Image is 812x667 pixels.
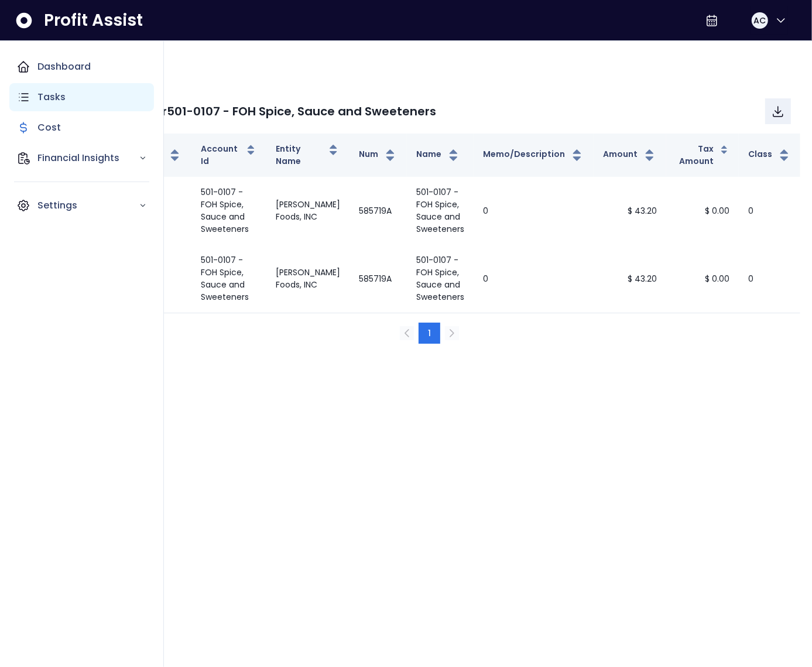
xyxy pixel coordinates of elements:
td: [PERSON_NAME] Foods, INC [266,245,350,313]
td: $ 0.00 [666,177,739,245]
button: Amount [603,148,657,162]
button: Name [416,148,461,162]
button: 1 [419,323,440,344]
button: Class [748,148,792,162]
button: Entity Name [276,143,340,167]
button: Memo/Description [483,148,584,162]
p: Settings [37,199,139,213]
td: 501-0107 - FOH Spice, Sauce and Sweeteners [191,245,266,313]
p: Cost [37,121,61,135]
button: Download [765,98,791,124]
button: Tax Amount [676,143,729,167]
td: 0 [474,245,594,313]
p: Transactions for 501-0107 - FOH Spice, Sauce and Sweeteners [68,102,436,120]
td: 0 [474,177,594,245]
td: $ 0.00 [666,245,739,313]
span: 1 [428,327,431,339]
td: 0 [739,245,801,313]
span: AC [753,15,766,26]
td: 0 [739,177,801,245]
button: Account Id [201,143,257,167]
p: Dashboard [37,60,91,74]
p: Financial Insights [37,151,139,165]
td: 585719A [350,177,407,245]
td: 501-0107 - FOH Spice, Sauce and Sweeteners [407,245,474,313]
td: [PERSON_NAME] Foods, INC [266,177,350,245]
p: Tasks [37,90,66,104]
td: 501-0107 - FOH Spice, Sauce and Sweeteners [191,177,266,245]
td: 585719A [350,245,407,313]
td: $ 43.20 [594,177,666,245]
td: 501-0107 - FOH Spice, Sauce and Sweeteners [407,177,474,245]
td: $ 43.20 [594,245,666,313]
button: Num [359,148,398,162]
button: Previous [400,326,414,340]
span: Profit Assist [44,10,143,31]
button: Next [445,326,459,340]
